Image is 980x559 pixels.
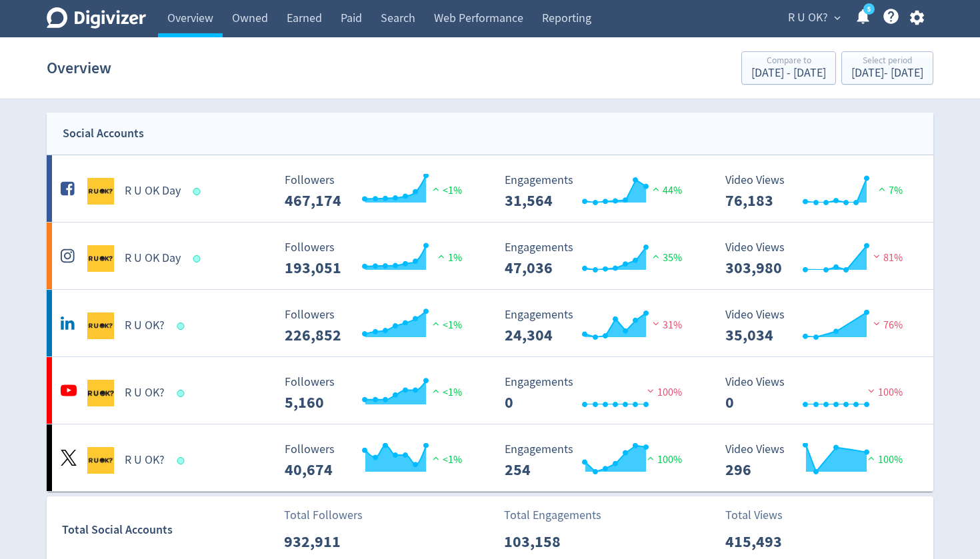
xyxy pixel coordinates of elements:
[125,452,165,468] h5: R U OK?
[278,443,478,478] svg: Followers ---
[284,530,361,554] p: 932,911
[47,424,933,491] a: R U OK? undefinedR U OK? Followers --- Followers 40,674 <1% Engagements 254 Engagements 254 100% ...
[47,155,933,222] a: R U OK Day undefinedR U OK Day Followers --- Followers 467,174 <1% Engagements 31,564 Engagements...
[429,184,443,194] img: positive-performance.svg
[751,56,826,67] div: Compare to
[719,376,919,411] svg: Video Views 0
[63,124,144,143] div: Social Accounts
[644,453,682,466] span: 100%
[649,184,663,194] img: positive-performance.svg
[429,318,443,328] img: positive-performance.svg
[47,290,933,356] a: R U OK? undefinedR U OK? Followers --- Followers 226,852 <1% Engagements 24,304 Engagements 24,30...
[649,251,663,261] img: positive-performance.svg
[429,453,462,466] span: <1%
[870,251,903,265] span: 81%
[841,51,933,85] button: Select period[DATE]- [DATE]
[649,318,663,328] img: negative-performance.svg
[284,506,363,524] p: Total Followers
[87,178,114,205] img: R U OK Day undefined
[125,385,165,401] h5: R U OK?
[87,447,114,474] img: R U OK? undefined
[751,67,826,79] div: [DATE] - [DATE]
[87,312,114,339] img: R U OK? undefined
[719,443,919,478] svg: Video Views 296
[865,453,903,466] span: 100%
[851,67,923,79] div: [DATE] - [DATE]
[719,241,919,277] svg: Video Views 303,980
[725,530,802,554] p: 415,493
[429,453,443,463] img: positive-performance.svg
[865,386,903,399] span: 100%
[870,318,903,332] span: 76%
[47,357,933,424] a: R U OK? undefinedR U OK? Followers --- Followers 5,160 <1% Engagements 0 Engagements 0 100% Video...
[125,318,165,334] h5: R U OK?
[875,184,903,197] span: 7%
[429,184,462,197] span: <1%
[719,308,919,344] svg: Video Views 35,034
[429,386,443,396] img: positive-performance.svg
[177,390,189,397] span: Data last synced: 12 Sep 2025, 6:01am (AEST)
[719,174,919,209] svg: Video Views 76,183
[644,386,682,399] span: 100%
[125,251,181,267] h5: R U OK Day
[47,223,933,289] a: R U OK Day undefinedR U OK Day Followers --- Followers 193,051 1% Engagements 47,036 Engagements ...
[831,12,843,24] span: expand_more
[863,3,875,15] a: 5
[177,457,189,464] span: Data last synced: 12 Sep 2025, 5:02am (AEST)
[193,255,205,263] span: Data last synced: 12 Sep 2025, 6:01am (AEST)
[47,47,111,89] h1: Overview
[644,453,657,463] img: positive-performance.svg
[498,308,698,344] svg: Engagements 24,304
[644,386,657,396] img: negative-performance.svg
[435,251,462,265] span: 1%
[125,183,181,199] h5: R U OK Day
[87,245,114,272] img: R U OK Day undefined
[865,386,878,396] img: negative-performance.svg
[193,188,205,195] span: Data last synced: 12 Sep 2025, 4:01am (AEST)
[62,520,275,540] div: Total Social Accounts
[867,5,871,14] text: 5
[278,308,478,344] svg: Followers ---
[278,174,478,209] svg: Followers ---
[429,386,462,399] span: <1%
[725,506,802,524] p: Total Views
[865,453,878,463] img: positive-performance.svg
[741,51,836,85] button: Compare to[DATE] - [DATE]
[498,174,698,209] svg: Engagements 31,564
[87,380,114,406] img: R U OK? undefined
[851,56,923,67] div: Select period
[498,376,698,411] svg: Engagements 0
[649,318,682,332] span: 31%
[278,376,478,411] svg: Followers ---
[870,318,883,328] img: negative-performance.svg
[875,184,889,194] img: positive-performance.svg
[504,530,581,554] p: 103,158
[649,251,682,265] span: 35%
[177,322,189,330] span: Data last synced: 12 Sep 2025, 2:02am (AEST)
[870,251,883,261] img: negative-performance.svg
[429,318,462,332] span: <1%
[504,506,601,524] p: Total Engagements
[498,443,698,478] svg: Engagements 254
[783,7,844,29] button: R U OK?
[649,184,682,197] span: 44%
[278,241,478,277] svg: Followers ---
[498,241,698,277] svg: Engagements 47,036
[435,251,448,261] img: positive-performance.svg
[788,7,828,29] span: R U OK?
